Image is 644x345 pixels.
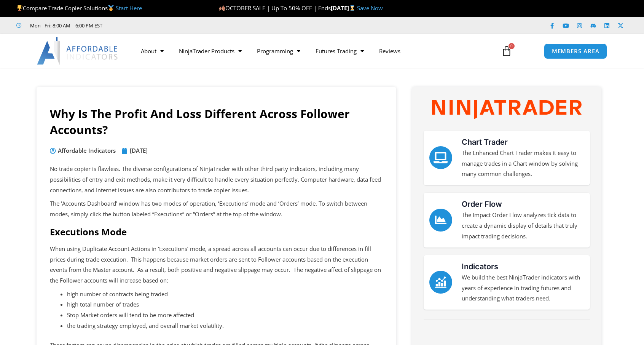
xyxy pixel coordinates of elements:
[249,42,308,60] a: Programming
[219,4,331,12] span: OCTOBER SALE | Up To 50% OFF | Ends
[462,200,502,209] a: Order Flow
[462,137,508,147] a: Chart Trader
[113,22,227,29] iframe: Customer reviews powered by Trustpilot
[67,289,383,300] li: high number of contracts being traded
[371,42,408,60] a: Reviews
[429,209,452,232] a: Order Flow
[50,244,383,286] p: When using Duplicate Account Actions in ‘Executions’ mode, a spread across all accounts can occur...
[116,4,142,12] a: Start Here
[509,43,515,49] span: 0
[28,21,102,30] span: Mon - Fri: 8:00 AM – 6:00 PM EST
[462,210,584,242] p: The Impact Order Flow analyzes tick data to create a dynamic display of details that truly impact...
[349,5,355,11] img: ⌛
[432,100,582,119] img: NinjaTrader Wordmark color RGB | Affordable Indicators – NinjaTrader
[171,42,249,60] a: NinjaTrader Products
[50,225,127,238] strong: Executions Mode
[67,310,383,321] li: Stop Market orders will tend to be more affected
[67,321,383,331] li: the trading strategy employed, and overall market volatility.
[130,147,148,154] time: [DATE]
[50,198,383,220] p: The ‘Accounts Dashboard’ window has two modes of operation, ‘Executions’ mode and ‘Orders’ mode. ...
[50,106,383,138] h1: Why Is The Profit And Loss Different Across Follower Accounts?
[462,262,498,271] a: Indicators
[308,42,371,60] a: Futures Trading
[490,40,523,62] a: 0
[17,5,22,11] img: 🏆
[108,5,114,11] img: 🥇
[429,146,452,169] a: Chart Trader
[331,4,357,12] strong: [DATE]
[56,145,116,156] span: Affordable Indicators
[37,37,119,65] img: LogoAI | Affordable Indicators – NinjaTrader
[133,42,171,60] a: About
[67,299,383,310] li: high total number of trades
[462,272,584,304] p: We build the best NinjaTrader indicators with years of experience in trading futures and understa...
[357,4,383,12] a: Save Now
[544,43,607,59] a: MEMBERS AREA
[50,164,383,196] p: No trade copier is flawless. The diverse configurations of NinjaTrader with other third party ind...
[219,5,225,11] img: 🍂
[133,42,493,60] nav: Menu
[462,148,584,180] p: The Enhanced Chart Trader makes it easy to manage trades in a Chart window by solving many common...
[429,271,452,294] a: Indicators
[552,48,599,54] span: MEMBERS AREA
[16,4,142,12] span: Compare Trade Copier Solutions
